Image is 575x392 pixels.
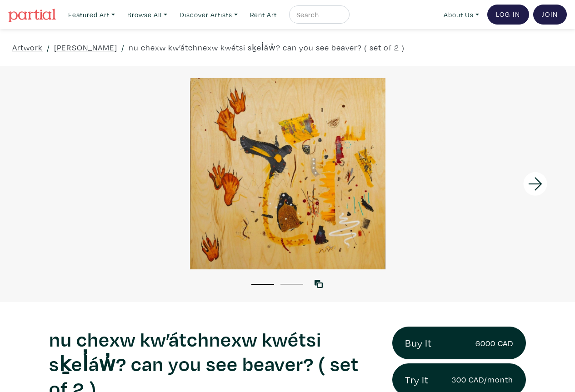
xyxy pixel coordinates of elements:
[475,337,513,349] small: 6000 CAD
[392,327,526,359] a: Buy It6000 CAD
[12,41,43,54] a: Artwork
[533,5,567,25] a: Join
[451,373,513,386] small: 300 CAD/month
[47,41,50,54] span: /
[54,41,117,54] a: [PERSON_NAME]
[175,5,242,24] a: Discover Artists
[295,9,341,20] input: Search
[246,5,281,24] a: Rent Art
[129,41,405,54] a: nu chexw kw’átchnexw kwétsi sḵel̓áw̓? can you see beaver? ( set of 2 )
[440,5,483,24] a: About Us
[280,284,303,285] button: 2 of 2
[123,5,171,24] a: Browse All
[64,5,119,24] a: Featured Art
[251,284,274,285] button: 1 of 2
[487,5,529,25] a: Log In
[121,41,125,54] span: /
